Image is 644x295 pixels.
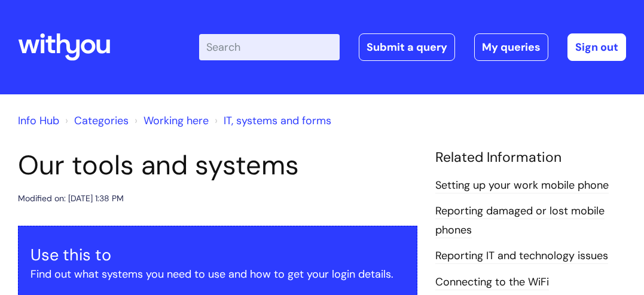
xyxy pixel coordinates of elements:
[435,178,609,193] a: Setting up your work mobile phone
[435,275,549,290] a: Connecting to the WiFi
[18,149,417,182] h1: Our tools and systems
[62,111,129,130] li: Solution home
[18,113,59,128] a: Info Hub
[199,34,340,60] input: Search
[435,248,608,264] a: Reporting IT and technology issues
[18,191,124,206] div: Modified on: [DATE] 1:38 PM
[359,33,455,61] a: Submit a query
[567,33,626,61] a: Sign out
[435,204,605,238] a: Reporting damaged or lost mobile phones
[74,113,129,128] a: Categories
[474,33,548,61] a: My queries
[224,113,331,128] a: IT, systems and forms
[30,245,405,265] h3: Use this to
[30,265,405,284] p: Find out what systems you need to use and how to get your login details.
[212,111,331,130] li: IT, systems and forms
[132,111,209,130] li: Working here
[435,149,626,166] h4: Related Information
[199,33,626,61] div: | -
[144,113,209,128] a: Working here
